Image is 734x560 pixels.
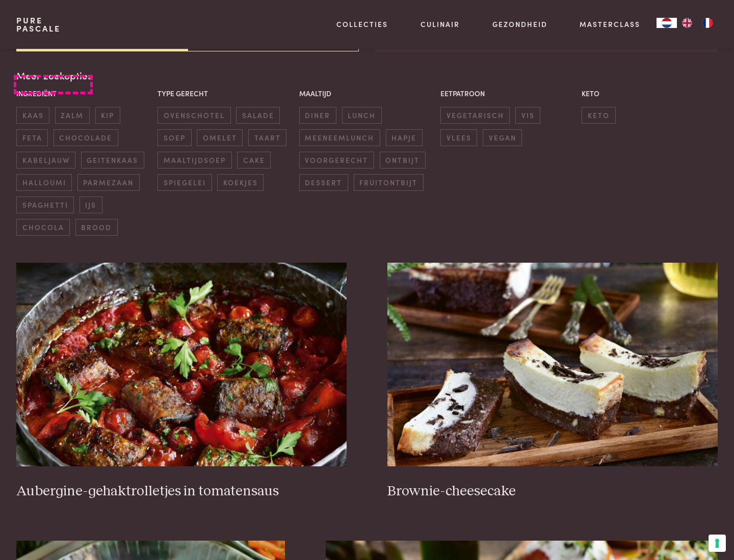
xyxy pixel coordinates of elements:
span: lunch [342,107,382,124]
h3: Brownie-cheesecake [387,483,718,500]
span: diner [299,107,336,124]
span: halloumi [16,174,72,191]
a: Brownie-cheesecake Brownie-cheesecake [387,263,718,500]
span: keto [582,107,615,124]
button: Uw voorkeuren voor toestemming voor trackingtechnologieën [709,535,726,552]
span: ontbijt [380,152,426,169]
span: vegan [483,129,522,146]
a: Culinair [421,19,460,30]
span: ijs [80,197,102,213]
img: Aubergine-gehaktrolletjes in tomatensaus [16,263,347,466]
span: fruitontbijt [354,174,424,191]
span: spaghetti [16,197,74,213]
span: chocola [16,219,70,236]
span: geitenkaas [81,152,144,169]
span: zalm [55,107,90,124]
p: Eetpatroon [440,88,576,99]
aside: Language selected: Nederlands [657,18,718,28]
span: hapje [386,129,423,146]
ul: Language list [677,18,718,28]
span: vis [515,107,540,124]
a: FR [697,18,718,28]
span: brood [75,219,118,236]
a: Aubergine-gehaktrolletjes in tomatensaus Aubergine-gehaktrolletjes in tomatensaus [16,263,347,500]
a: PurePascale [16,16,61,33]
span: chocolade [54,129,118,146]
p: Maaltijd [299,88,435,99]
span: kabeljauw [16,152,75,169]
span: dessert [299,174,348,191]
a: NL [657,18,677,28]
span: soep [158,129,191,146]
span: vegetarisch [440,107,510,124]
a: Gezondheid [492,19,547,30]
img: Brownie-cheesecake [387,263,718,466]
span: vlees [440,129,477,146]
p: Type gerecht [158,88,294,99]
a: Collecties [336,19,388,30]
a: Masterclass [580,19,640,30]
span: maaltijdsoep [158,152,231,169]
span: meeneemlunch [299,129,380,146]
span: kaas [16,107,49,124]
span: omelet [197,129,243,146]
h3: Aubergine-gehaktrolletjes in tomatensaus [16,483,347,500]
span: kip [95,107,120,124]
p: Ingrediënt [16,88,152,99]
span: feta [16,129,48,146]
a: EN [677,18,697,28]
p: Keto [582,88,718,99]
div: Language [657,18,677,28]
span: koekjes [217,174,264,191]
span: parmezaan [77,174,140,191]
span: taart [248,129,286,146]
span: spiegelei [158,174,212,191]
span: ovenschotel [158,107,230,124]
span: cake [237,152,271,169]
span: salade [236,107,280,124]
span: voorgerecht [299,152,374,169]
